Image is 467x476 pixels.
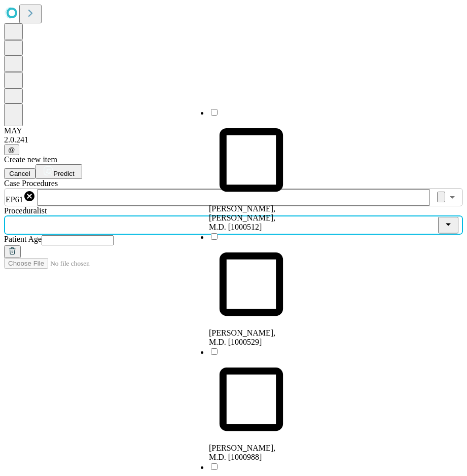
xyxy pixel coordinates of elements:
[9,170,30,177] span: Cancel
[6,190,35,204] div: EP61
[4,206,47,215] span: Proceduralist
[4,168,35,179] button: Cancel
[6,195,23,204] span: EP61
[209,328,275,346] span: [PERSON_NAME], M.D. [1000529]
[438,217,458,234] button: Close
[4,179,58,188] span: Scheduled Procedure
[4,144,19,155] button: @
[437,192,445,202] button: Clear
[4,235,42,243] span: Patient Age
[8,146,15,154] span: @
[53,170,74,177] span: Predict
[4,126,463,135] div: MAY
[209,204,275,231] span: [PERSON_NAME], [PERSON_NAME], M.D. [1000512]
[4,135,463,144] div: 2.0.241
[4,155,57,164] span: Create new item
[445,190,459,204] button: Open
[35,164,82,179] button: Predict
[209,444,275,461] span: [PERSON_NAME], M.D. [1000988]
